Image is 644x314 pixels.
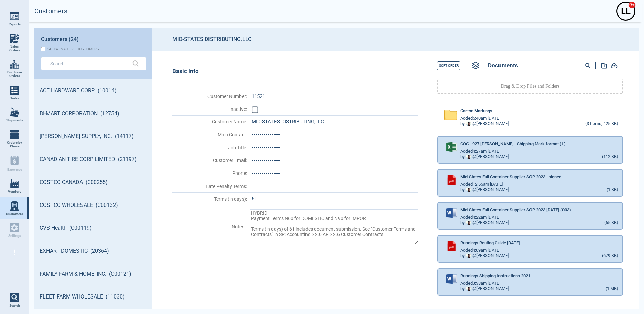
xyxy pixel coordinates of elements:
[10,11,19,21] img: menu_icon
[460,220,509,225] div: by @ [PERSON_NAME]
[5,44,24,52] span: Sales Orders
[34,79,152,309] div: grid
[252,183,280,189] span: --------------
[5,70,24,78] span: Purchase Orders
[172,68,418,75] div: Basic Info
[173,170,247,176] span: Phone :
[460,253,509,258] div: by @ [PERSON_NAME]
[6,212,23,216] span: Customers
[460,248,500,253] span: Added 4:09am [DATE]
[34,217,152,240] a: CVS Health (C00119)
[34,102,152,125] a: BI-MART CORPORATION (12754)
[10,201,19,211] img: menu_icon
[173,184,247,189] span: Late Penalty Terms :
[10,130,19,139] img: menu_icon
[466,253,471,258] img: Avatar
[10,96,19,100] span: Tasks
[460,116,500,121] span: Added 5:40am [DATE]
[173,106,247,112] span: Inactive :
[611,63,618,68] img: add-document
[173,196,247,202] span: Terms (in days) :
[50,59,127,68] input: Search
[34,148,152,171] a: CANADIAN TIRE CORP LIMITED (21197)
[252,93,265,99] span: 11521
[41,36,79,42] span: Customers (24)
[460,175,561,180] span: Mid-States Full Container Supplier SOP 2023 - signed
[446,241,457,251] img: pdf
[585,121,618,127] div: (3 Items, 425 KB)
[437,61,460,70] button: Sort Order
[617,3,634,20] div: L L
[252,144,280,150] span: --------------
[252,131,280,137] span: --------------
[34,79,152,102] a: ACE HARDWARE CORP. (10014)
[34,262,152,285] a: FAMILY FARM & HOME, INC. (C00121)
[466,286,471,291] img: Avatar
[488,62,518,69] span: Documents
[173,224,245,229] span: Notes :
[446,208,457,218] img: word
[252,170,280,176] span: --------------
[152,28,639,51] header: MID-STATES DISTRIBUTING,LLC
[460,215,500,220] span: Added 4:22am [DATE]
[9,22,21,26] span: Reports
[460,149,500,154] span: Added 4:27am [DATE]
[446,274,457,284] img: word
[252,196,257,202] span: 61
[460,142,566,147] span: COC - 927 [PERSON_NAME] - Shipping Mark format (1)
[460,281,500,286] span: Added 3:38am [DATE]
[34,171,152,194] a: COSTCO CANADA (C00255)
[460,182,503,187] span: Added 12:55am [DATE]
[252,157,280,163] span: --------------
[252,119,324,125] span: MID-STATES DISTRIBUTING,LLC
[10,179,19,188] img: menu_icon
[466,121,471,126] img: Avatar
[250,209,418,244] textarea: HYBRID Payment Terms N60 for DOMESTIC and N90 for IMPORT Terms (in days) of 61 includes document ...
[460,108,492,114] span: Carton Markings
[604,220,618,226] div: (65 KB)
[173,145,247,150] span: Job Title :
[606,286,618,292] div: (1 MB)
[6,118,23,122] span: Shipments
[466,187,471,192] img: Avatar
[460,286,509,291] div: by @ [PERSON_NAME]
[446,142,457,152] img: excel
[10,86,19,95] img: menu_icon
[607,187,618,193] div: (1 KB)
[173,158,247,163] span: Customer Email :
[10,34,19,43] img: menu_icon
[10,107,19,117] img: menu_icon
[34,285,152,308] a: FLEET FARM WHOLESALE (11030)
[173,119,247,124] span: Customer Name :
[10,60,19,69] img: menu_icon
[460,187,509,192] div: by @ [PERSON_NAME]
[602,154,618,160] div: (112 KB)
[47,47,99,51] div: Show inactive customers
[460,121,509,126] div: by @ [PERSON_NAME]
[602,253,618,259] div: (679 KB)
[34,125,152,148] a: [PERSON_NAME] SUPPLY, INC. (14117)
[34,7,67,15] h2: Customers
[466,154,471,159] img: Avatar
[501,83,560,90] p: Drag & Drop Files and Folders
[34,240,152,262] a: EXHART DOMESTIC (20364)
[173,94,247,99] span: Customer Number :
[460,208,571,213] span: Mid-States Full Container Supplier SOP 2023 [DATE] (003)
[628,2,636,8] span: 9+
[460,154,509,159] div: by @ [PERSON_NAME]
[5,140,24,148] span: Orders by Phase
[8,190,21,194] span: Vendors
[446,175,457,185] img: pdf
[601,63,607,69] img: add-document
[460,274,530,279] span: Runnings Shipping Instructions 2021
[173,132,247,137] span: Main Contact :
[460,241,520,246] span: Runnings Routing Guide [DATE]
[9,304,20,308] span: Search
[466,220,471,225] img: Avatar
[34,194,152,217] a: COSTCO WHOLESALE (C00132)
